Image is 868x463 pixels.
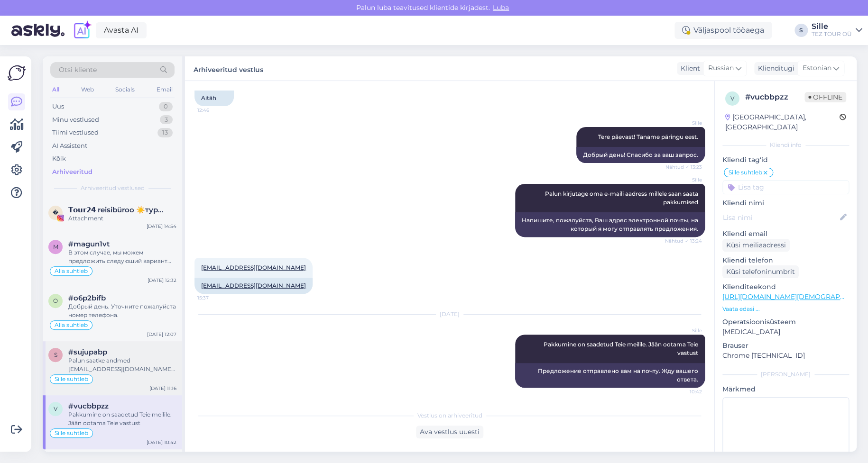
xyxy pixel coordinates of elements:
div: Kliendi info [722,141,849,149]
a: Avasta AI [96,22,147,38]
input: Lisa nimi [723,212,838,223]
span: Vestlus on arhiveeritud [417,411,482,420]
div: [DATE] 10:42 [147,439,176,446]
div: [DATE] 11:16 [149,385,176,392]
div: В этом случае, мы можем предложить следуюший вариант Freebird Airlines [GEOGRAPHIC_DATA] (TLL) - ... [68,248,176,265]
span: 10:42 [666,388,702,395]
span: #o6p2bifb [68,294,106,302]
span: Luba [490,3,512,12]
span: v [730,95,734,102]
span: m [53,243,58,250]
span: Sille [666,119,702,127]
div: # vucbbpzz [745,91,804,103]
p: Kliendi telefon [722,255,849,265]
p: Kliendi tag'id [722,155,849,165]
p: Operatsioonisüsteem [722,317,849,327]
span: Sille suhtleb [55,376,88,382]
span: Sille [666,176,702,183]
div: Väljaspool tööaega [674,22,772,39]
span: Sille suhtleb [55,430,88,436]
div: Attachment [68,214,176,223]
span: 15:37 [197,294,233,301]
div: Minu vestlused [52,115,99,125]
span: Russian [708,63,734,73]
p: Kliendi nimi [722,198,849,208]
div: S [794,24,808,37]
div: Küsi telefoninumbrit [722,265,799,278]
div: Sille [812,23,852,30]
div: [DATE] 14:54 [147,223,176,230]
p: Kliendi email [722,229,849,239]
span: Palun kirjutage oma e-maili aadress millele saan saata pakkumised [545,190,700,206]
div: AI Assistent [52,141,87,151]
span: Sille [666,327,702,334]
span: #sujupabp [68,348,107,356]
span: Pakkumine on saadetud Teie meilile. Jään ootama Teie vastust [544,341,700,356]
div: Kõik [52,154,66,163]
div: 0 [159,102,173,111]
span: v [54,405,57,412]
a: [EMAIL_ADDRESS][DOMAIN_NAME] [201,264,306,271]
p: Märkmed [722,384,849,394]
span: Alla suhtleb [55,322,88,328]
img: Askly Logo [8,64,26,82]
div: Web [79,83,96,96]
div: Tiimi vestlused [52,128,99,137]
div: Добрый день! Спасибо за ваш запрос. [576,147,705,163]
div: TEZ TOUR OÜ [812,30,852,38]
span: #vucbbpzz [68,402,109,410]
div: Напишите, пожалуйста, Ваш адрес электронной почты, на который я могу отправлять предложения. [515,212,705,237]
p: Chrome [TECHNICAL_ID] [722,351,849,361]
div: All [50,83,61,96]
span: Sille suhtleb [729,170,762,175]
span: Nähtud ✓ 13:24 [665,237,702,245]
span: 𝗧𝗼𝘂𝗿𝟮𝟰 reisibüroo ☀️турпакеты от всех туроператоров Эстонии🇪🇪 [68,206,167,214]
span: Otsi kliente [59,65,97,75]
span: 12:46 [197,107,233,114]
div: Küsi meiliaadressi [722,239,790,252]
div: [PERSON_NAME] [722,370,849,379]
div: Pakkumine on saadetud Teie meilile. Jään ootama Teie vastust [68,410,176,427]
div: [DATE] [194,310,705,318]
p: Vaata edasi ... [722,305,849,313]
div: 13 [157,128,173,137]
p: [MEDICAL_DATA] [722,327,849,337]
div: Uus [52,102,64,111]
a: SilleTEZ TOUR OÜ [812,23,862,38]
span: Offline [804,92,846,102]
div: Palun saatke andmed [EMAIL_ADDRESS][DOMAIN_NAME], siis saan Teile reisi broneerida [68,356,176,373]
span: Estonian [803,63,831,73]
span: � [53,209,58,216]
div: [GEOGRAPHIC_DATA], [GEOGRAPHIC_DATA] [725,112,840,132]
div: Socials [113,83,137,96]
div: Ava vestlus uuesti [416,426,483,438]
span: s [54,351,57,358]
div: Добрый день. Уточните пожалуйста номер телефона. [68,302,176,319]
span: #magun1vt [68,240,110,248]
div: [DATE] 12:07 [147,331,176,338]
a: [EMAIL_ADDRESS][DOMAIN_NAME] [201,282,306,289]
div: Arhiveeritud [52,167,92,177]
span: Nähtud ✓ 13:23 [665,163,702,171]
div: Klienditugi [754,64,794,73]
p: Brauser [722,341,849,351]
input: Lisa tag [722,180,849,194]
div: Aitäh [194,90,234,106]
div: Email [155,83,175,96]
div: [DATE] 12:32 [148,277,176,284]
div: 3 [160,115,173,125]
div: Предложение отправлено вам на почту. Жду вашего ответа. [515,363,705,388]
span: Tere päevast! Täname päringu eest. [598,133,698,140]
label: Arhiveeritud vestlus [194,62,263,75]
p: Klienditeekond [722,282,849,292]
span: o [53,297,58,304]
span: Arhiveeritud vestlused [81,184,145,192]
span: Alla suhtleb [55,268,88,274]
img: explore-ai [72,20,92,40]
div: Klient [677,64,700,73]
